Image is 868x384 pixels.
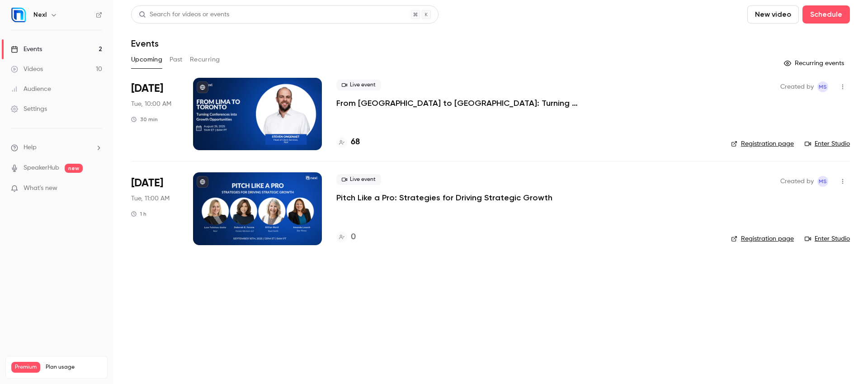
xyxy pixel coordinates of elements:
span: What's new [24,184,57,193]
div: Events [11,45,42,54]
div: 1 h [131,210,146,218]
button: New video [747,5,799,24]
span: Melissa Strauss [817,176,828,187]
span: Created by [780,81,814,92]
a: 68 [336,136,360,148]
span: [DATE] [131,81,163,96]
a: 0 [336,231,356,243]
button: Recurring events [780,56,850,71]
a: Enter Studio [805,234,850,243]
h4: 68 [351,136,360,148]
div: Videos [11,65,43,74]
span: Help [24,143,37,152]
span: Live event [336,174,381,185]
a: From [GEOGRAPHIC_DATA] to [GEOGRAPHIC_DATA]: Turning Conferences into Growth Opportunities [336,98,608,109]
span: Premium [11,362,40,373]
div: Aug 26 Tue, 10:00 AM (America/Chicago) [131,78,179,150]
span: new [65,164,83,173]
span: Tue, 11:00 AM [131,194,170,203]
div: Audience [11,85,51,94]
a: Registration page [731,234,794,243]
a: SpeakerHub [24,163,59,173]
button: Recurring [190,52,220,67]
span: Melissa Strauss [817,81,828,92]
div: Settings [11,104,47,114]
a: Pitch Like a Pro: Strategies for Driving Strategic Growth [336,192,552,203]
h6: Nexl [33,10,47,19]
span: Created by [780,176,814,187]
span: Plan usage [46,364,102,371]
div: Sep 16 Tue, 11:00 AM (America/Chicago) [131,172,179,245]
span: MS [819,81,827,92]
button: Past [170,52,183,67]
div: Search for videos or events [139,10,229,19]
a: Enter Studio [805,139,850,148]
span: Live event [336,80,381,90]
button: Schedule [802,5,850,24]
span: Tue, 10:00 AM [131,100,171,109]
a: Registration page [731,139,794,148]
span: MS [819,176,827,187]
span: [DATE] [131,176,163,190]
li: help-dropdown-opener [11,143,102,152]
h4: 0 [351,231,356,243]
h1: Events [131,38,159,49]
div: 30 min [131,116,158,123]
button: Upcoming [131,52,162,67]
img: Nexl [11,8,26,22]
